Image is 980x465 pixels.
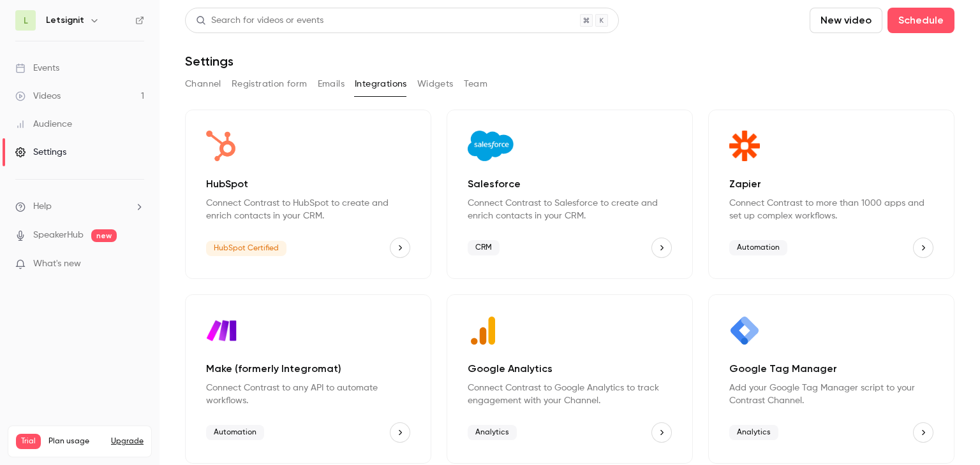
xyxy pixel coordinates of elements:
[185,110,431,279] div: HubSpot
[206,176,410,192] p: HubSpot
[447,294,693,464] div: Google Analytics
[729,382,933,407] p: Add your Google Tag Manager script to your Contrast Channel.
[33,200,52,213] span: Help
[913,422,933,443] button: Google Tag Manager
[206,361,410,376] p: Make (formerly Integromat)
[651,238,672,258] button: Salesforce
[206,425,264,440] span: Automation
[887,8,954,33] button: Schedule
[196,14,323,27] div: Search for videos or events
[447,110,693,279] div: Salesforce
[15,118,72,131] div: Audience
[468,361,672,376] p: Google Analytics
[48,436,103,447] span: Plan usage
[729,240,787,255] span: Automation
[651,422,672,443] button: Google Analytics
[464,74,488,94] button: Team
[33,257,81,271] span: What's new
[729,176,933,192] p: Zapier
[111,436,144,447] button: Upgrade
[15,90,61,103] div: Videos
[729,425,778,440] span: Analytics
[729,361,933,376] p: Google Tag Manager
[15,146,66,159] div: Settings
[390,422,410,443] button: Make (formerly Integromat)
[810,8,882,33] button: New video
[232,74,308,94] button: Registration form
[468,240,500,255] span: CRM
[708,110,954,279] div: Zapier
[24,14,28,27] span: L
[46,14,84,27] h6: Letsignit
[468,197,672,222] p: Connect Contrast to Salesforce to create and enrich contacts in your CRM.
[15,200,144,213] li: help-dropdown-opener
[206,382,410,407] p: Connect Contrast to any API to automate workflows.
[33,229,84,242] a: SpeakerHub
[708,294,954,464] div: Google Tag Manager
[390,238,410,258] button: HubSpot
[355,74,407,94] button: Integrations
[468,425,517,440] span: Analytics
[206,241,286,256] span: HubSpot Certified
[15,62,59,75] div: Events
[206,197,410,222] p: Connect Contrast to HubSpot to create and enrich contacts in your CRM.
[185,294,431,464] div: Make (formerly Integromat)
[913,238,933,258] button: Zapier
[417,74,454,94] button: Widgets
[185,54,234,69] h1: Settings
[16,434,41,449] span: Trial
[91,229,117,242] span: new
[185,74,221,94] button: Channel
[468,176,672,192] p: Salesforce
[729,197,933,222] p: Connect Contrast to more than 1000 apps and set up complex workflows.
[318,74,345,94] button: Emails
[468,382,672,407] p: Connect Contrast to Google Analytics to track engagement with your Channel.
